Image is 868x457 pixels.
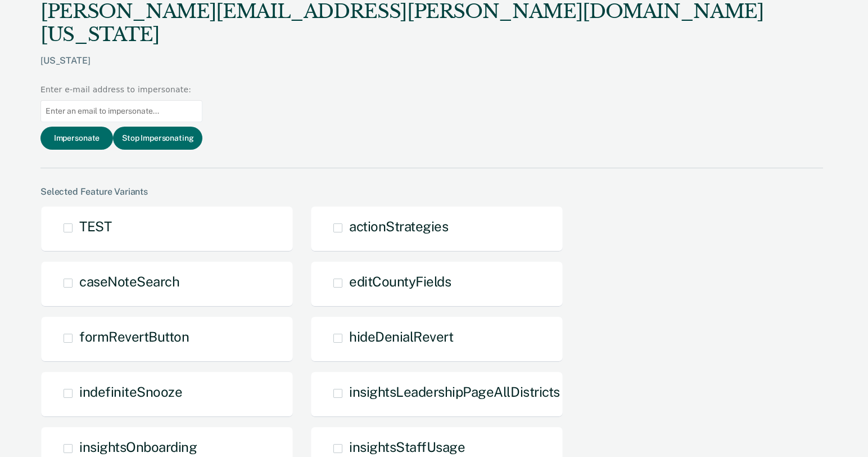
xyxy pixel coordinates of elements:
[349,329,453,344] span: hideDenialRevert
[349,218,448,234] span: actionStrategies
[40,186,823,197] div: Selected Feature Variants
[349,439,465,455] span: insightsStaffUsage
[79,439,197,455] span: insightsOnboarding
[349,384,560,400] span: insightsLeadershipPageAllDistricts
[40,55,823,84] div: [US_STATE]
[79,274,179,289] span: caseNoteSearch
[79,329,189,344] span: formRevertButton
[40,84,202,96] div: Enter e-mail address to impersonate:
[79,384,182,400] span: indefiniteSnooze
[79,218,111,234] span: TEST
[349,274,451,289] span: editCountyFields
[113,127,202,150] button: Stop Impersonating
[40,127,113,150] button: Impersonate
[40,100,202,122] input: Enter an email to impersonate...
